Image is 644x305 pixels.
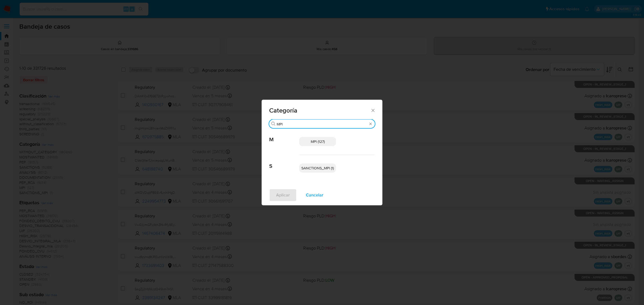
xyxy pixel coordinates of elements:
span: S [269,155,299,169]
span: Cancelar [306,189,323,201]
input: Buscar filtro [277,122,367,127]
div: SANCTIONS_MPI (1) [299,163,336,173]
span: MPI (127) [311,139,325,144]
span: M [269,128,299,143]
button: Buscar [271,122,276,126]
span: SANCTIONS_MPI (1) [301,165,334,171]
button: Cancelar [299,189,330,202]
button: Borrar [368,122,373,126]
span: Categoría [269,107,370,114]
button: Cerrar [370,108,375,113]
div: MPI (127) [299,137,336,146]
